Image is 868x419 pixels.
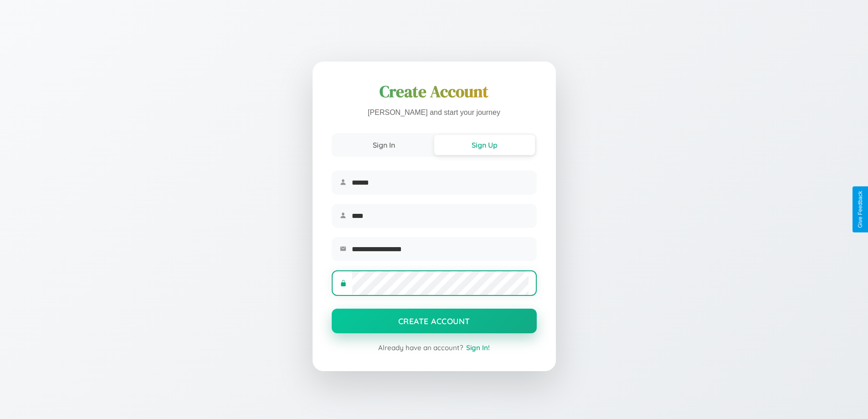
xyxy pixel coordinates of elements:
[332,309,537,333] button: Create Account
[332,343,537,352] div: Already have an account?
[332,81,537,103] h1: Create Account
[334,135,434,155] button: Sign In
[466,343,490,352] span: Sign In!
[332,106,537,119] p: [PERSON_NAME] and start your journey
[434,135,535,155] button: Sign Up
[857,191,863,228] div: Give Feedback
